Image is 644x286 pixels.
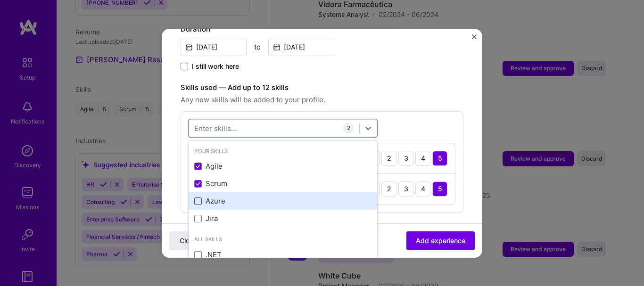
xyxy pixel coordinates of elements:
[381,181,396,196] div: 2
[415,151,430,166] div: 4
[406,231,475,250] button: Add experience
[189,235,377,245] div: All Skills
[192,62,239,71] span: I still work here
[181,94,463,106] span: Any new skills will be added to your profile.
[472,34,477,44] button: Close
[432,151,447,166] div: 5
[398,181,413,196] div: 3
[180,236,197,245] span: Close
[254,42,261,52] div: to
[398,151,413,166] div: 3
[169,231,207,250] button: Close
[194,196,372,206] div: Azure
[189,147,377,156] div: Your Skills
[181,82,463,93] label: Skills used — Add up to 12 skills
[181,38,247,56] input: Date
[194,250,372,260] div: .NET
[343,123,354,133] div: 2
[194,123,237,133] div: Enter skills...
[194,179,372,189] div: Scrum
[381,151,396,166] div: 2
[194,162,372,172] div: Agile
[181,24,463,35] label: Duration
[416,236,465,245] span: Add experience
[268,38,334,56] input: Date
[432,181,447,196] div: 5
[194,214,372,224] div: Jira
[415,181,430,196] div: 4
